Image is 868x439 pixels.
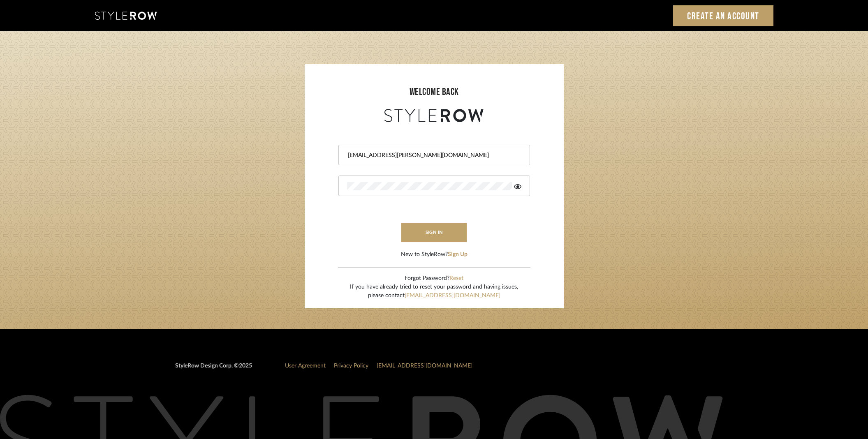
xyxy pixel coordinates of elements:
[350,283,518,300] div: If you have already tried to reset your password and having issues, please contact
[285,363,326,369] a: User Agreement
[401,223,467,242] button: sign in
[175,362,252,377] div: StyleRow Design Corp. ©2025
[313,85,556,99] div: welcome back
[347,151,519,159] input: Email Address
[405,293,500,298] a: [EMAIL_ADDRESS][DOMAIN_NAME]
[334,363,368,369] a: Privacy Policy
[448,250,468,259] button: Sign Up
[673,5,773,26] a: Create an Account
[377,363,472,369] a: [EMAIL_ADDRESS][DOMAIN_NAME]
[350,274,518,283] div: Forgot Password?
[401,250,468,259] div: New to StyleRow?
[449,274,463,283] button: Reset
